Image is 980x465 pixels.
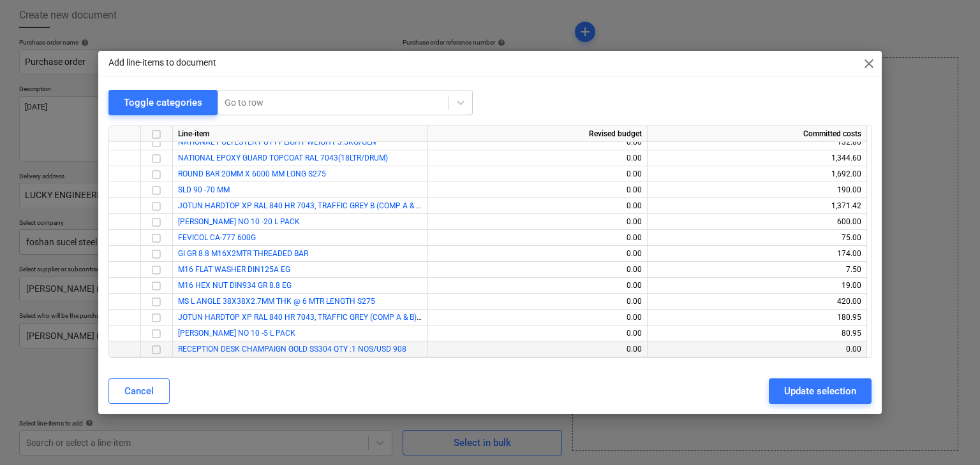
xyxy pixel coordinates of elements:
span: JOTUN THINNER NO 10 -5 L PACK [178,329,295,338]
iframe: Chat Widget [916,404,980,465]
div: Cancel [124,383,154,399]
a: NATIONAL EPOXY GUARD TOPCOAT RAL 7043(18LTR/DRUM) [178,154,388,162]
span: JOTUN THINNER NO 10 -20 L PACK [178,217,300,226]
div: 1,344.60 [653,150,861,166]
div: 0.00 [433,214,642,230]
div: 0.00 [433,246,642,262]
a: GI GR 8.8 M16X2MTR THREADED BAR [178,249,308,258]
a: FEVICOL CA-777 600G [178,233,256,242]
div: 1,692.00 [653,166,861,182]
div: 0.00 [433,182,642,198]
div: 0.00 [433,294,642,310]
div: 0.00 [433,278,642,294]
a: NATIONAL POLYESTER PUTTY LIGHT WEIGHT 3.5KG/GLN [178,138,376,147]
div: 80.95 [653,325,861,341]
div: 132.80 [653,134,861,150]
div: 0.00 [433,198,642,214]
div: 174.00 [653,246,861,262]
div: 0.00 [433,150,642,166]
div: 0.00 [433,310,642,325]
div: 0.00 [433,262,642,278]
div: 75.00 [653,230,861,246]
button: Cancel [108,378,170,404]
a: RECEPTION DESK CHAMPAIGN GOLD SS304 QTY :1 NOS/USD 908 [178,345,406,354]
div: 0.00 [433,166,642,182]
div: 0.00 [433,230,642,246]
div: Line-item [173,126,428,142]
div: 180.95 [653,310,861,325]
div: 0.00 [433,341,642,357]
a: M16 FLAT WASHER DIN125A EG [178,265,290,274]
span: close [861,56,877,71]
a: M16 HEX NUT DIN934 GR 8.8 EG [178,281,292,290]
div: Revised budget [428,126,648,142]
div: 1,371.42 [653,198,861,214]
a: JOTUN HARDTOP XP RAL 840 HR 7043, TRAFFIC GREY (COMP A & B) 5L PACK [178,313,449,322]
button: Update selection [769,378,872,404]
div: Update selection [784,383,856,399]
div: 420.00 [653,294,861,310]
a: [PERSON_NAME] NO 10 -5 L PACK [178,329,295,338]
div: 0.00 [653,341,861,357]
p: Add line-items to document [108,56,216,69]
a: MS L ANGLE 38X38X2.7MM THK @ 6 MTR LENGTH S275 [178,297,375,306]
a: ROUND BAR 20MM X 6000 MM LONG S275 [178,169,326,178]
div: 600.00 [653,214,861,230]
div: 0.00 [433,134,642,150]
a: JOTUN HARDTOP XP RAL 840 HR 7043, TRAFFIC GREY B (COMP A & B) 20 L PACK [178,201,461,210]
div: 190.00 [653,182,861,198]
button: Toggle categories [108,90,218,115]
div: Committed costs [648,126,867,142]
a: [PERSON_NAME] NO 10 -20 L PACK [178,217,300,226]
div: Toggle categories [124,94,202,111]
div: 19.00 [653,278,861,294]
div: 0.00 [433,325,642,341]
a: SLD 90 -70 MM [178,185,230,194]
div: 7.50 [653,262,861,278]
